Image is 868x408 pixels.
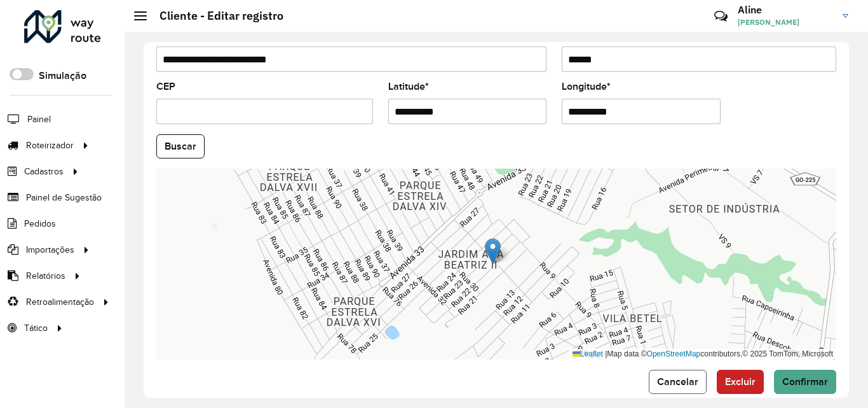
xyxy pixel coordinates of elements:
button: Cancelar [649,370,707,394]
span: Pedidos [24,217,56,230]
a: Contato Rápido [707,3,735,30]
span: Importações [26,243,74,257]
h2: Cliente - Editar registro [147,9,283,23]
span: Cadastros [24,165,64,178]
span: Tático [24,321,48,335]
span: Retroalimentação [26,295,94,309]
label: Simulação [39,68,86,83]
h3: Aline [738,4,833,16]
span: Confirmar [782,376,828,387]
button: Excluir [717,370,764,394]
label: Latitude [388,79,429,94]
img: Marker [485,238,501,264]
span: Painel de Sugestão [26,191,102,204]
span: [PERSON_NAME] [738,17,833,28]
a: OpenStreetMap [647,349,701,358]
span: Cancelar [657,376,698,387]
span: | [605,349,607,358]
span: Roteirizador [26,139,74,152]
button: Confirmar [774,370,836,394]
a: Leaflet [573,349,603,358]
button: Buscar [156,134,205,158]
label: CEP [156,79,175,94]
span: Relatórios [26,269,65,283]
label: Longitude [562,79,611,94]
div: Map data © contributors,© 2025 TomTom, Microsoft [569,349,836,360]
span: Painel [27,113,51,126]
span: Excluir [725,376,756,387]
